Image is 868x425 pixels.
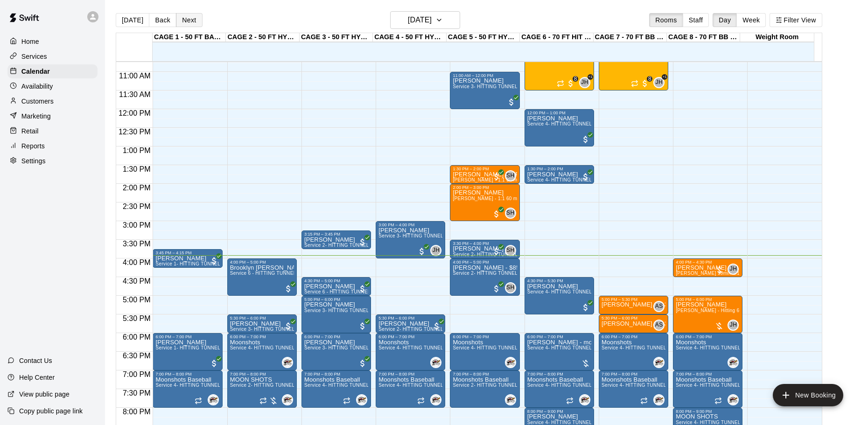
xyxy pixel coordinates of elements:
[655,320,663,330] span: AS
[450,258,519,296] div: 4:00 PM – 5:00 PM: Boulger - $85 for member lesson
[579,394,590,405] div: Jason Pridie
[155,372,219,376] div: 7:00 PM – 8:00 PM
[673,333,742,370] div: 6:00 PM – 7:00 PM: Moonshots
[453,252,571,257] span: Service 2- HITTING TUNNEL RENTAL - 50ft Baseball
[430,245,441,256] div: John Havird
[676,260,740,265] div: 4:00 PM – 4:30 PM
[527,383,646,388] span: Service 4- HITTING TUNNEL RENTAL - 70ft Baseball
[505,245,516,256] div: Scott Hairston
[581,172,590,181] span: All customers have paid
[509,245,516,256] span: Scott Hairston
[116,13,149,27] button: [DATE]
[506,171,514,181] span: SH
[728,394,739,405] div: Jason Pridie
[7,35,98,49] div: Home
[301,277,371,296] div: 4:30 PM – 5:00 PM: Ava Graham
[430,394,441,405] div: Jason Pridie
[378,345,497,350] span: Service 4- HITTING TUNNEL RENTAL - 70ft Baseball
[116,109,153,117] span: 12:00 PM
[770,13,822,27] button: Filter View
[227,258,297,296] div: 4:00 PM – 5:00 PM: Brooklyn McCormack
[376,221,445,258] div: 3:00 PM – 4:00 PM: Service 3- HITTING TUNNEL RENTAL - 50ft Softball
[450,184,519,221] div: 2:00 PM – 3:00 PM: Scott Hairston - 1:1 60 min Baseball Hitting instruction
[286,357,293,368] span: Jason Pridie
[284,321,293,331] span: All customers have paid
[453,372,517,376] div: 7:00 PM – 8:00 PM
[21,111,51,121] p: Marketing
[657,320,665,331] span: Anthony Slama
[210,359,219,368] span: All customers have paid
[21,82,53,91] p: Availability
[599,314,668,333] div: 5:30 PM – 6:00 PM: Anthony Slama 1:1 30min pitching lesson
[304,279,368,283] div: 4:30 PM – 5:00 PM
[301,296,371,333] div: 5:00 PM – 6:00 PM: Talon Navarro
[19,390,70,399] p: View public page
[390,11,460,29] button: [DATE]
[304,297,368,302] div: 5:00 PM – 6:00 PM
[599,296,668,314] div: 5:00 PM – 5:30 PM: Anthony Slama 1:1 30min pitching lesson
[653,320,665,331] div: Anthony Slama
[588,74,593,80] span: +1
[673,370,742,408] div: 7:00 PM – 8:00 PM: Moonshots Baseball
[155,334,219,339] div: 6:00 PM – 7:00 PM
[259,397,267,404] span: Recurring event
[450,333,519,370] div: 6:00 PM – 7:00 PM: Moonshots
[527,289,646,294] span: Service 4- HITTING TUNNEL RENTAL - 70ft Baseball
[378,316,442,320] div: 5:30 PM – 6:00 PM
[581,78,588,87] span: JH
[282,357,293,368] div: Jason Pridie
[653,394,665,405] div: Jason Pridie
[19,373,55,382] p: Help Center
[7,64,98,78] a: Calendar
[120,333,153,341] span: 6:00 PM
[492,284,501,293] span: All customers have paid
[450,72,519,109] div: 11:00 AM – 12:00 PM: Alexis Dellamonica
[527,409,591,414] div: 8:00 PM – 9:00 PM
[21,141,45,151] p: Reports
[211,394,219,405] span: Jason Pridie
[599,35,668,91] div: 10:00 AM – 11:30 AM: Weekly Day camp drop in session - Monday / Wednesday / Friday's
[656,78,663,87] span: JH
[602,383,720,388] span: Service 4- HITTING TUNNEL RENTAL - 70ft Baseball
[155,345,327,350] span: Service 1- HITTING TUNNEL RENTAL - 50ft Baseball w/ Auto/Manual Feeder
[120,296,153,304] span: 5:00 PM
[19,406,83,416] p: Copy public page link
[594,33,667,42] div: CAGE 7 - 70 FT BB (w/ pitching mound)
[581,135,590,144] span: All customers have paid
[573,76,578,82] span: 8
[525,277,594,314] div: 4:30 PM – 5:30 PM: Riley Flynn
[431,358,441,367] img: Jason Pridie
[304,372,368,376] div: 7:00 PM – 8:00 PM
[120,389,153,397] span: 7:30 PM
[19,356,52,365] p: Contact Us
[673,258,742,277] div: 4:00 PM – 4:30 PM: John Havird 30min 1:1 pitching Lesson (ages under 10yrs old)
[433,246,440,255] span: JH
[728,358,738,367] img: Jason Pridie
[7,124,98,138] div: Retail
[728,264,739,275] div: John Havird
[230,327,346,332] span: Service 3- HITTING TUNNEL RENTAL - 50ft Softball
[649,13,683,27] button: Rooms
[450,370,519,408] div: 7:00 PM – 8:00 PM: Moonshots Baseball
[676,372,740,376] div: 7:00 PM – 8:00 PM
[676,334,740,339] div: 6:00 PM – 7:00 PM
[602,372,665,376] div: 7:00 PM – 8:00 PM
[21,52,47,61] p: Services
[120,408,153,416] span: 8:00 PM
[343,397,350,404] span: Recurring event
[453,177,582,182] span: [PERSON_NAME] - 1:1 30 min Baseball Hitting instruction
[376,333,445,370] div: 6:00 PM – 7:00 PM: Moonshots
[525,165,594,184] div: 1:30 PM – 2:00 PM: Donna Mason
[602,297,665,302] div: 5:00 PM – 5:30 PM
[581,303,590,312] span: All customers have paid
[527,420,646,425] span: Service 4- HITTING TUNNEL RENTAL - 70ft Baseball
[654,358,664,367] img: Jason Pridie
[507,98,516,107] span: All customers have paid
[304,308,420,313] span: Service 3- HITTING TUNNEL RENTAL - 50ft Softball
[210,256,219,265] span: All customers have paid
[378,334,442,339] div: 6:00 PM – 7:00 PM
[284,284,293,293] span: All customers have paid
[730,265,737,274] span: JH
[304,334,368,339] div: 6:00 PM – 7:00 PM
[176,13,202,27] button: Next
